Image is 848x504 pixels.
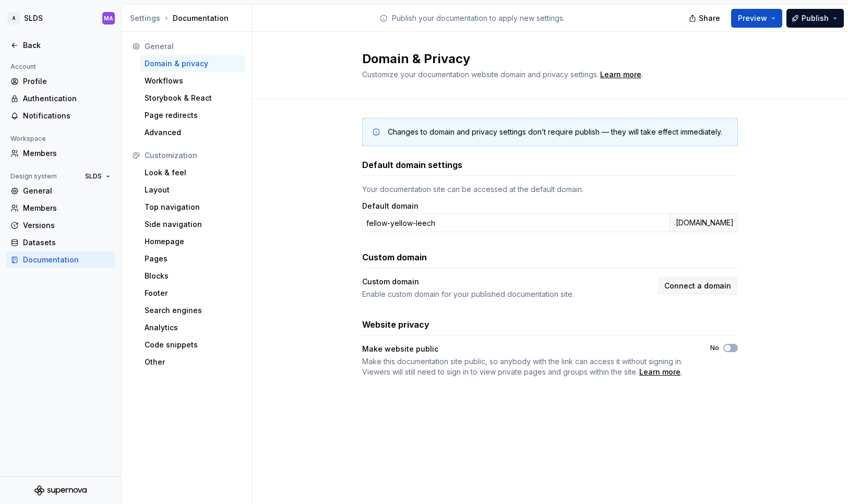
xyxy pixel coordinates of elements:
[140,268,245,284] a: Blocks
[664,281,731,291] span: Connect a domain
[24,13,43,23] div: SLDS
[140,73,245,89] a: Workflows
[710,344,719,352] label: No
[23,111,111,121] div: Notifications
[738,13,767,23] span: Preview
[6,251,115,268] a: Documentation
[85,172,102,181] span: SLDS
[140,124,245,141] a: Advanced
[140,182,245,198] a: Layout
[731,9,782,28] button: Preview
[362,201,419,211] label: Default domain
[34,485,87,496] svg: Supernova Logo
[140,199,245,215] a: Top navigation
[786,9,844,28] button: Publish
[145,76,241,86] div: Workflows
[140,250,245,267] a: Pages
[6,107,115,124] a: Notifications
[388,127,722,137] div: Changes to domain and privacy settings don’t require publish — they will take effect immediately.
[145,340,241,350] div: Code snippets
[362,318,429,331] h3: Website privacy
[658,277,738,295] button: Connect a domain
[362,251,427,263] h3: Custom domain
[23,76,111,87] div: Profile
[6,183,115,199] a: General
[140,285,245,302] a: Footer
[140,107,245,124] a: Page redirects
[145,288,241,298] div: Footer
[140,164,245,181] a: Look & feel
[6,170,61,183] div: Design system
[140,302,245,319] a: Search engines
[6,37,115,54] a: Back
[23,40,111,51] div: Back
[23,93,111,104] div: Authentication
[6,133,50,145] div: Workspace
[6,73,115,90] a: Profile
[599,71,643,79] span: .
[362,289,651,299] div: Enable custom domain for your published documentation site.
[362,184,738,195] div: Your documentation site can be accessed at the default domain.
[145,202,241,212] div: Top navigation
[670,213,738,232] div: .[DOMAIN_NAME]
[23,220,111,231] div: Versions
[145,219,241,230] div: Side navigation
[130,13,247,23] div: Documentation
[145,254,241,264] div: Pages
[362,356,691,377] span: .
[23,148,111,159] div: Members
[362,159,462,171] h3: Default domain settings
[6,200,115,217] a: Members
[362,344,438,354] div: Make website public
[140,337,245,353] a: Code snippets
[145,236,241,247] div: Homepage
[145,110,241,121] div: Page redirects
[23,186,111,196] div: General
[145,305,241,316] div: Search engines
[145,93,241,103] div: Storybook & React
[362,357,683,376] span: Make this documentation site public, so anybody with the link can access it without signing in. V...
[600,69,641,80] a: Learn more
[145,150,241,161] div: Customization
[639,367,680,377] a: Learn more
[392,13,565,23] p: Publish your documentation to apply new settings.
[145,185,241,195] div: Layout
[6,217,115,234] a: Versions
[140,354,245,370] a: Other
[362,277,419,287] div: Custom domain
[802,13,829,23] span: Publish
[362,51,725,67] h2: Domain & Privacy
[145,127,241,138] div: Advanced
[2,7,119,30] button: ASLDSMA
[6,90,115,107] a: Authentication
[6,234,115,251] a: Datasets
[145,357,241,367] div: Other
[145,167,241,178] div: Look & feel
[684,9,727,28] button: Share
[130,13,160,23] button: Settings
[699,13,720,23] span: Share
[6,145,115,162] a: Members
[145,271,241,281] div: Blocks
[140,90,245,106] a: Storybook & React
[145,41,241,52] div: General
[7,12,20,25] div: A
[140,319,245,336] a: Analytics
[104,14,113,22] div: MA
[362,70,599,79] span: Customize your documentation website domain and privacy settings.
[145,322,241,333] div: Analytics
[6,61,40,73] div: Account
[23,203,111,213] div: Members
[23,255,111,265] div: Documentation
[23,237,111,248] div: Datasets
[140,216,245,233] a: Side navigation
[140,233,245,250] a: Homepage
[145,58,241,69] div: Domain & privacy
[140,55,245,72] a: Domain & privacy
